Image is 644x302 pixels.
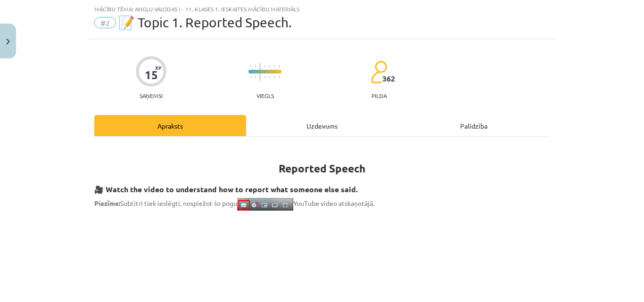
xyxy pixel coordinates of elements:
[94,199,374,207] span: Subtitri tiek ieslēgti, nospiežot šo pogu YouTube video atskaņotājā.
[118,15,292,30] span: 📝 Topic 1. Reported Speech.
[269,65,270,67] img: icon-short-line-57e1e144782c952c97e751825c79c345078a6d821885a25fce030b3d8c18986b.svg
[155,65,161,70] span: XP
[136,92,166,99] p: Saņemsi
[250,65,251,67] img: icon-short-line-57e1e144782c952c97e751825c79c345078a6d821885a25fce030b3d8c18986b.svg
[372,92,387,99] p: pilda
[264,76,265,78] img: icon-short-line-57e1e144782c952c97e751825c79c345078a6d821885a25fce030b3d8c18986b.svg
[398,115,550,136] div: Palīdzība
[246,115,398,136] div: Uzdevums
[94,115,246,136] div: Apraksts
[94,199,120,207] strong: Piezīme:
[94,184,358,194] strong: 🎥 Watch the video to understand how to report what someone else said.
[260,63,261,81] img: icon-long-line-d9ea69661e0d244f92f715978eff75569469978d946b2353a9bb055b3ed8787d.svg
[145,68,158,82] div: 15
[94,17,116,28] span: #2
[274,65,275,67] img: icon-short-line-57e1e144782c952c97e751825c79c345078a6d821885a25fce030b3d8c18986b.svg
[279,65,280,67] img: icon-short-line-57e1e144782c952c97e751825c79c345078a6d821885a25fce030b3d8c18986b.svg
[371,60,387,84] img: students-c634bb4e5e11cddfef0936a35e636f08e4e9abd3cc4e673bd6f9a4125e45ecb1.svg
[274,76,275,78] img: icon-short-line-57e1e144782c952c97e751825c79c345078a6d821885a25fce030b3d8c18986b.svg
[94,6,550,12] div: Mācību tēma: Angļu valodas i - 11. klases 1. ieskaites mācību materiāls
[269,76,270,78] img: icon-short-line-57e1e144782c952c97e751825c79c345078a6d821885a25fce030b3d8c18986b.svg
[255,76,256,78] img: icon-short-line-57e1e144782c952c97e751825c79c345078a6d821885a25fce030b3d8c18986b.svg
[279,76,280,78] img: icon-short-line-57e1e144782c952c97e751825c79c345078a6d821885a25fce030b3d8c18986b.svg
[6,39,10,45] img: icon-close-lesson-0947bae3869378f0d4975bcd49f059093ad1ed9edebbc8119c70593378902aed.svg
[382,74,395,83] span: 362
[255,65,256,67] img: icon-short-line-57e1e144782c952c97e751825c79c345078a6d821885a25fce030b3d8c18986b.svg
[250,76,251,78] img: icon-short-line-57e1e144782c952c97e751825c79c345078a6d821885a25fce030b3d8c18986b.svg
[279,162,365,175] strong: Reported Speech
[256,92,274,99] p: Viegls
[264,65,265,67] img: icon-short-line-57e1e144782c952c97e751825c79c345078a6d821885a25fce030b3d8c18986b.svg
